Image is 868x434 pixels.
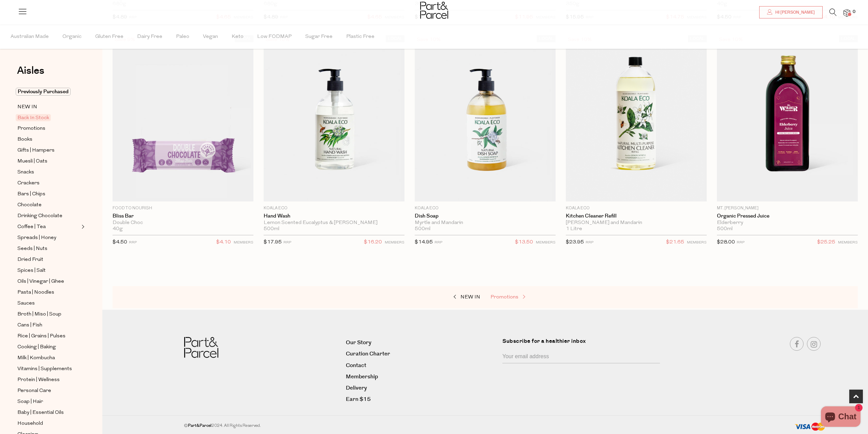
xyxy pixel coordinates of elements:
span: Gifts | Hampers [17,146,55,155]
span: Aisles [17,63,44,78]
label: Subscribe for a healthier inbox [502,337,664,350]
a: Chocolate [17,201,79,209]
span: $21.65 [666,238,684,247]
small: MEMBERS [536,241,556,244]
a: Protein | Wellness [17,376,79,384]
span: 500ml [717,226,733,232]
span: Vitamins | Supplements [17,365,72,373]
img: Kitchen Cleaner Refill [566,35,707,201]
small: MEMBERS [385,241,404,244]
a: Books [17,135,79,144]
span: Coffee | Tea [17,223,46,231]
a: Contact [346,361,497,370]
a: Bliss Bar [113,213,253,219]
button: Expand/Collapse Coffee | Tea [80,223,85,231]
p: Koala Eco [264,205,404,211]
img: Bliss Bar [113,35,253,201]
a: Dish Soap [415,213,556,219]
span: Snacks [17,168,34,177]
a: Gifts | Hampers [17,146,79,155]
a: Cans | Fish [17,321,79,330]
img: Part&Parcel [184,337,218,358]
span: Baby | Essential Oils [17,409,64,417]
div: Double Choc [113,220,253,226]
b: Part&Parcel [188,423,211,429]
div: [PERSON_NAME] and Mandarin [566,220,707,226]
a: Milk | Kombucha [17,354,79,362]
span: Australian Made [11,25,49,49]
small: RRP [283,241,291,244]
span: Previously Purchased [16,88,71,96]
span: 40g [113,226,123,232]
a: Hi [PERSON_NAME] [759,6,823,18]
a: Back In Stock [17,114,79,122]
span: $14.95 [415,240,433,245]
p: Food to Nourish [113,205,253,211]
a: Muesli | Oats [17,157,79,166]
img: payment-methods.png [795,422,825,431]
span: Gluten Free [95,25,123,49]
span: $23.95 [566,240,584,245]
span: Promotions [490,295,518,300]
a: Baby | Essential Oils [17,408,79,417]
span: Protein | Wellness [17,376,60,384]
a: Rice | Grains | Pulses [17,332,79,340]
a: Previously Purchased [17,88,79,96]
p: Mt. [PERSON_NAME] [717,205,858,211]
span: Muesli | Oats [17,157,47,166]
a: Crackers [17,179,79,187]
span: Books [17,136,32,144]
a: Cooking | Baking [17,343,79,351]
span: Paleo [176,25,189,49]
a: Coffee | Tea [17,223,79,231]
span: $4.50 [113,240,127,245]
inbox-online-store-chat: Shopify online store chat [819,406,863,429]
div: Myrtle and Mandarin [415,220,556,226]
a: Hand Wash [264,213,404,219]
a: Spreads | Honey [17,234,79,242]
input: Your email address [502,350,660,363]
span: Personal Care [17,387,51,395]
a: Household [17,419,79,428]
span: Spices | Salt [17,267,46,275]
span: Dairy Free [137,25,162,49]
a: Promotions [17,124,79,133]
small: RRP [737,241,745,244]
span: Dried Fruit [17,256,43,264]
span: Promotions [17,125,45,133]
a: Sauces [17,299,79,308]
a: Vitamins | Supplements [17,365,79,373]
span: $4.10 [216,238,231,247]
span: Vegan [203,25,218,49]
p: Koala Eco [566,205,707,211]
span: Household [17,420,43,428]
span: $13.50 [515,238,533,247]
span: Keto [232,25,244,49]
span: Spreads | Honey [17,234,56,242]
span: Seeds | Nuts [17,245,47,253]
small: RRP [586,241,593,244]
span: Organic [62,25,82,49]
a: Snacks [17,168,79,177]
div: Lemon Scented Eucalyptus & [PERSON_NAME] [264,220,404,226]
a: Spices | Salt [17,266,79,275]
a: Curation Charter [346,349,497,359]
a: Our Story [346,338,497,347]
span: Milk | Kombucha [17,354,55,362]
span: Oils | Vinegar | Ghee [17,278,64,286]
small: RRP [435,241,442,244]
span: Cans | Fish [17,321,42,330]
a: NEW IN [412,293,480,302]
a: Dried Fruit [17,255,79,264]
p: Koala Eco [415,205,556,211]
a: Broth | Miso | Soup [17,310,79,319]
a: Bars | Chips [17,190,79,198]
span: $17.95 [264,240,282,245]
span: Drinking Chocolate [17,212,62,220]
a: Delivery [346,383,497,393]
a: Pasta | Noodles [17,288,79,297]
small: MEMBERS [838,241,858,244]
span: Soap | Hair [17,398,43,406]
span: Hi [PERSON_NAME] [774,10,815,15]
img: Part&Parcel [420,2,448,19]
